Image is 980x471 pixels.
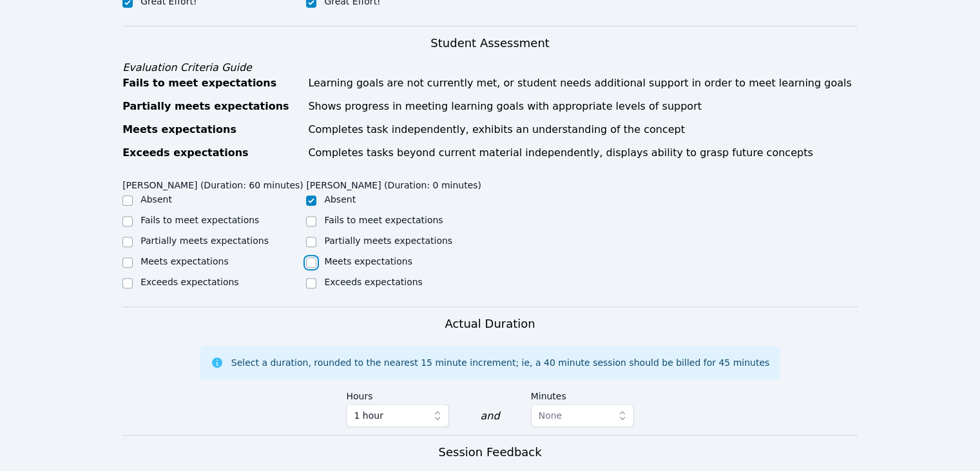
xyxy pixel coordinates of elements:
div: Learning goals are not currently met, or student needs additional support in order to meet learni... [308,75,858,91]
button: None [531,404,634,427]
label: Absent [140,194,172,205]
label: Exceeds expectations [324,277,422,287]
div: Completes tasks beyond current material independently, displays ability to grasp future concepts [308,145,858,161]
div: Meets expectations [122,122,300,137]
span: 1 hour [354,408,383,423]
label: Partially meets expectations [140,235,269,246]
label: Meets expectations [140,256,229,266]
button: 1 hour [346,404,449,427]
div: Exceeds expectations [122,145,300,161]
label: Meets expectations [324,256,412,266]
label: Fails to meet expectations [324,215,443,225]
div: Completes task independently, exhibits an understanding of the concept [308,122,858,137]
div: Select a duration, rounded to the nearest 15 minute increment; ie, a 40 minute session should be ... [231,356,769,369]
div: Evaluation Criteria Guide [122,60,858,75]
legend: [PERSON_NAME] (Duration: 0 minutes) [306,174,481,193]
h3: Student Assessment [122,34,858,52]
label: Absent [324,194,356,205]
span: None [539,410,562,421]
div: and [480,408,499,424]
legend: [PERSON_NAME] (Duration: 60 minutes) [122,174,303,193]
label: Minutes [531,385,634,404]
div: Fails to meet expectations [122,75,300,91]
h3: Session Feedback [438,443,541,461]
h3: Actual Duration [445,315,535,333]
label: Exceeds expectations [140,277,238,287]
label: Partially meets expectations [324,235,452,246]
label: Hours [346,385,449,404]
div: Shows progress in meeting learning goals with appropriate levels of support [308,99,858,114]
div: Partially meets expectations [122,99,300,114]
label: Fails to meet expectations [140,215,259,225]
